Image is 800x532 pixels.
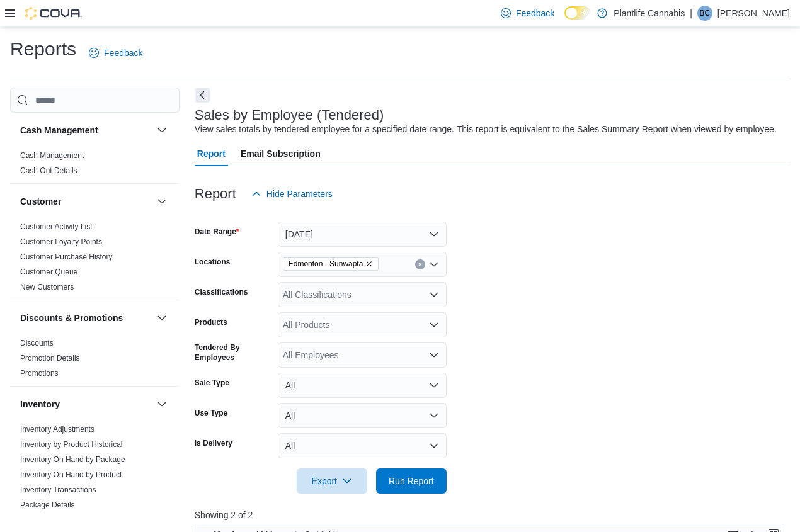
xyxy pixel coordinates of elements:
[20,354,80,363] a: Promotion Details
[429,290,439,300] button: Open list of options
[195,257,231,267] label: Locations
[20,166,77,175] a: Cash Out Details
[20,439,123,450] span: Inventory by Product Historical
[20,455,125,464] a: Inventory On Hand by Package
[195,186,236,201] h3: Report
[20,222,93,231] a: Customer Activity List
[195,342,273,363] label: Tendered By Employees
[20,353,80,363] span: Promotion Details
[266,188,333,200] span: Hide Parameters
[20,501,75,509] a: Package Details
[717,6,790,21] p: [PERSON_NAME]
[20,485,96,495] span: Inventory Transactions
[20,440,123,449] a: Inventory by Product Historical
[104,47,142,59] span: Feedback
[20,425,94,434] a: Inventory Adjustments
[20,470,122,480] span: Inventory On Hand by Product
[20,195,61,208] h3: Customer
[20,268,77,276] a: Customer Queue
[278,373,447,398] button: All
[297,468,367,494] button: Export
[20,369,59,378] a: Promotions
[20,252,113,262] span: Customer Purchase History
[564,6,591,20] input: Dark Mode
[700,6,711,21] span: BC
[496,1,559,26] a: Feedback
[20,470,122,479] a: Inventory On Hand by Product
[10,148,180,183] div: Cash Management
[20,252,113,261] a: Customer Purchase History
[20,237,102,247] span: Customer Loyalty Points
[20,339,54,348] a: Discounts
[195,227,239,237] label: Date Range
[20,282,74,292] span: New Customers
[195,123,777,136] div: View sales totals by tendered employee for a specified date range. This report is equivalent to t...
[20,124,98,137] h3: Cash Management
[20,150,84,161] span: Cash Management
[20,267,77,277] span: Customer Queue
[614,6,685,21] p: Plantlife Cannabis
[304,468,360,494] span: Export
[195,438,232,448] label: Is Delivery
[154,194,169,209] button: Customer
[246,181,338,207] button: Hide Parameters
[20,312,152,324] button: Discounts & Promotions
[690,6,692,21] p: |
[415,259,425,269] button: Clear input
[429,350,439,360] button: Open list of options
[20,312,123,324] h3: Discounts & Promotions
[516,7,554,20] span: Feedback
[429,259,439,269] button: Open list of options
[197,141,226,166] span: Report
[20,398,152,410] button: Inventory
[195,317,227,327] label: Products
[241,141,321,166] span: Email Subscription
[195,378,229,388] label: Sale Type
[278,403,447,428] button: All
[195,108,384,123] h3: Sales by Employee (Tendered)
[195,509,790,521] p: Showing 2 of 2
[154,397,169,412] button: Inventory
[20,338,54,348] span: Discounts
[20,283,74,291] a: New Customers
[20,151,84,160] a: Cash Management
[20,124,152,137] button: Cash Management
[376,468,447,494] button: Run Report
[429,320,439,330] button: Open list of options
[278,433,447,458] button: All
[278,222,447,247] button: [DATE]
[20,237,102,246] a: Customer Loyalty Points
[84,40,147,65] a: Feedback
[10,219,180,300] div: Customer
[697,6,712,21] div: Beau Cadrin
[20,398,60,410] h3: Inventory
[20,166,77,176] span: Cash Out Details
[25,7,82,20] img: Cova
[195,287,248,297] label: Classifications
[20,222,93,232] span: Customer Activity List
[10,336,180,386] div: Discounts & Promotions
[20,424,94,434] span: Inventory Adjustments
[289,258,363,270] span: Edmonton - Sunwapta
[20,455,125,465] span: Inventory On Hand by Package
[365,260,373,268] button: Remove Edmonton - Sunwapta from selection in this group
[283,257,379,271] span: Edmonton - Sunwapta
[195,408,227,418] label: Use Type
[564,20,565,20] span: Dark Mode
[20,195,152,208] button: Customer
[154,310,169,325] button: Discounts & Promotions
[195,88,210,103] button: Next
[20,485,96,494] a: Inventory Transactions
[10,37,76,62] h1: Reports
[389,475,434,487] span: Run Report
[154,123,169,138] button: Cash Management
[20,368,59,378] span: Promotions
[20,500,75,510] span: Package Details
